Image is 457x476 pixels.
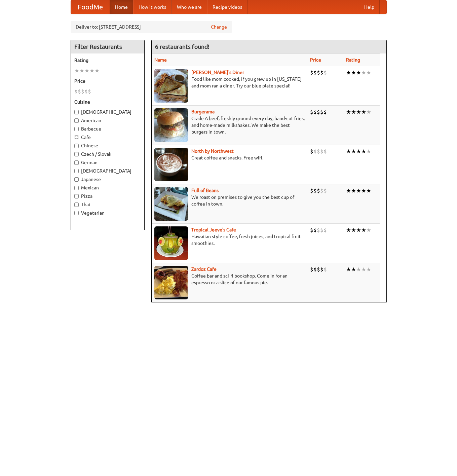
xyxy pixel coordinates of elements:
[356,69,361,76] li: ★
[313,148,317,155] li: $
[359,0,380,14] a: Help
[191,70,244,75] b: [PERSON_NAME]'s Diner
[313,108,317,116] li: $
[211,24,227,30] a: Change
[366,226,371,234] li: ★
[154,194,305,207] p: We roast on premises to give you the best cup of coffee in town.
[366,187,371,194] li: ★
[356,226,361,234] li: ★
[74,99,141,105] h5: Cuisine
[317,69,320,76] li: $
[320,148,323,155] li: $
[346,226,351,234] li: ★
[155,43,210,50] ng-pluralize: 6 restaurants found!
[74,88,78,95] li: $
[154,148,188,181] img: north.jpg
[356,148,361,155] li: ★
[154,154,305,161] p: Great coffee and snacks. Free wifi.
[74,78,141,84] h5: Price
[346,57,360,63] a: Rating
[94,67,100,74] li: ★
[74,210,141,216] label: Vegetarian
[74,169,79,173] input: [DEMOGRAPHIC_DATA]
[346,69,351,76] li: ★
[74,203,79,207] input: Thai
[74,176,141,183] label: Japanese
[74,57,141,64] h5: Rating
[361,187,366,194] li: ★
[310,226,313,234] li: $
[310,108,313,116] li: $
[361,108,366,116] li: ★
[313,69,317,76] li: $
[191,148,234,154] a: North by Northwest
[366,69,371,76] li: ★
[320,69,323,76] li: $
[351,226,356,234] li: ★
[74,125,141,132] label: Barbecue
[154,57,167,63] a: Name
[154,226,188,260] img: jeeves.jpg
[191,109,215,114] a: Burgerama
[88,88,91,95] li: $
[154,266,188,299] img: zardoz.jpg
[207,0,247,14] a: Recipe videos
[323,187,327,194] li: $
[317,108,320,116] li: $
[361,226,366,234] li: ★
[351,187,356,194] li: ★
[323,69,327,76] li: $
[351,266,356,273] li: ★
[154,187,188,221] img: beans.jpg
[313,266,317,273] li: $
[154,108,188,142] img: burgerama.jpg
[110,0,133,14] a: Home
[154,76,305,89] p: Food like mom cooked, if you grew up in [US_STATE] and mom ran a diner. Try our blue plate special!
[74,135,79,140] input: Cafe
[351,69,356,76] li: ★
[346,148,351,155] li: ★
[361,148,366,155] li: ★
[346,187,351,194] li: ★
[366,266,371,273] li: ★
[74,194,79,198] input: Pizza
[191,266,217,272] a: Zardoz Cafe
[361,69,366,76] li: ★
[191,188,219,193] b: Full of Beans
[317,266,320,273] li: $
[356,108,361,116] li: ★
[310,69,313,76] li: $
[191,227,236,232] a: Tropical Jeeve's Cafe
[78,88,81,95] li: $
[323,108,327,116] li: $
[313,226,317,234] li: $
[71,21,232,33] div: Deliver to: [STREET_ADDRESS]
[74,184,141,191] label: Mexican
[74,201,141,208] label: Thai
[74,144,79,148] input: Chinese
[74,152,79,156] input: Czech / Slovak
[74,160,79,165] input: German
[84,88,88,95] li: $
[133,0,172,14] a: How it works
[74,109,141,115] label: [DEMOGRAPHIC_DATA]
[320,108,323,116] li: $
[351,148,356,155] li: ★
[74,193,141,199] label: Pizza
[320,187,323,194] li: $
[351,108,356,116] li: ★
[74,211,79,215] input: Vegetarian
[71,40,144,53] h4: Filter Restaurants
[310,187,313,194] li: $
[79,67,84,74] li: ★
[154,69,188,103] img: sallys.jpg
[320,226,323,234] li: $
[74,110,79,114] input: [DEMOGRAPHIC_DATA]
[323,226,327,234] li: $
[310,57,321,63] a: Price
[89,67,94,74] li: ★
[154,233,305,247] p: Hawaiian style coffee, fresh juices, and tropical fruit smoothies.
